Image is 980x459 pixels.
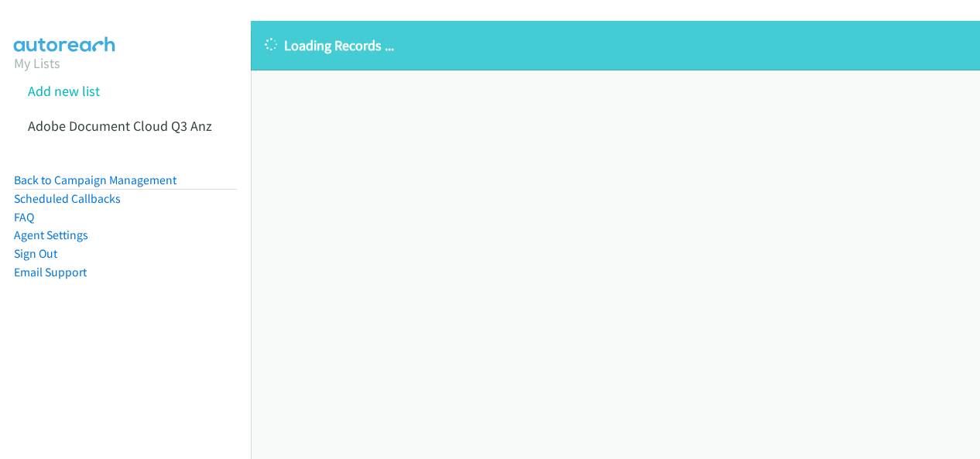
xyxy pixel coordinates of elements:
a: Back to Campaign Management [14,173,176,187]
a: Sign Out [14,246,57,261]
a: FAQ [14,210,34,224]
a: Agent Settings [14,228,88,242]
a: Add new list [28,82,100,100]
a: Scheduled Callbacks [14,191,121,206]
p: Loading Records ... [265,35,966,56]
a: Email Support [14,265,87,279]
a: My Lists [14,54,60,72]
a: Adobe Document Cloud Q3 Anz [28,117,212,135]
